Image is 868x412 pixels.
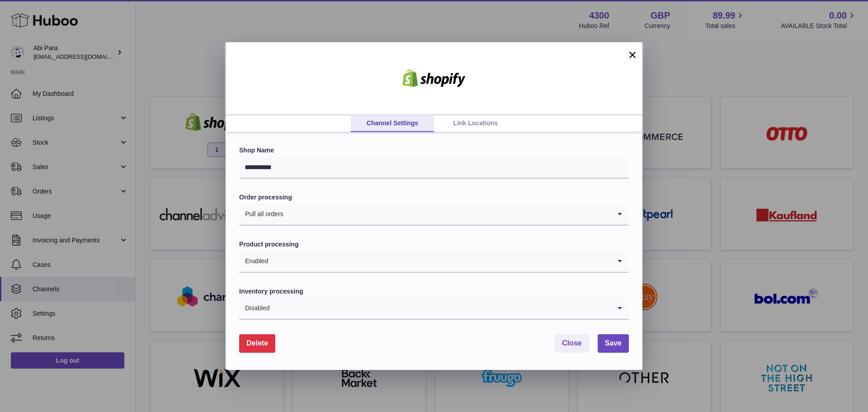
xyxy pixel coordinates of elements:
[239,287,629,296] label: Inventory processing
[627,49,638,60] button: ×
[434,115,517,132] a: Link Locations
[239,146,629,155] label: Shop Name
[239,240,629,249] label: Product processing
[562,339,582,347] span: Close
[239,298,629,320] div: Search for option
[269,251,611,272] input: Search for option
[605,339,622,347] span: Save
[239,334,275,353] button: Delete
[396,69,472,87] img: shopify
[239,251,269,272] span: Enabled
[598,334,629,353] button: Save
[239,298,270,319] span: Disabled
[270,298,611,319] input: Search for option
[239,193,629,202] label: Order processing
[239,204,629,226] div: Search for option
[351,115,434,132] a: Channel Settings
[284,204,611,225] input: Search for option
[239,251,629,273] div: Search for option
[239,204,284,225] span: Pull all orders
[246,339,268,347] span: Delete
[555,334,589,353] button: Close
